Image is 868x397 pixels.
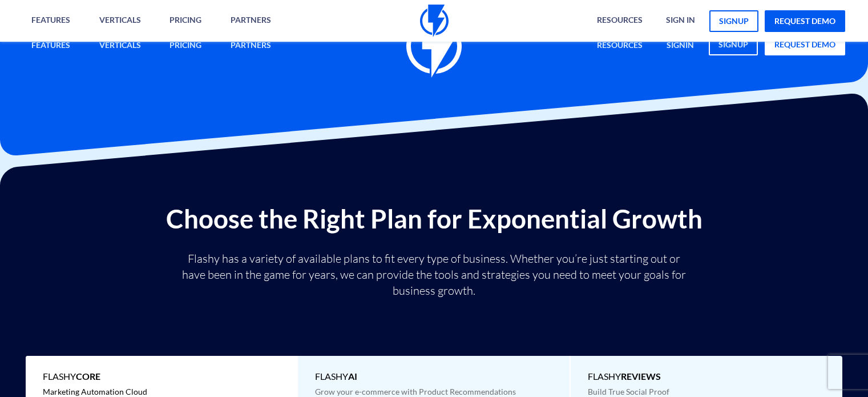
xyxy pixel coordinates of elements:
a: Pricing [161,34,210,58]
span: Grow your e-commerce with Product Recommendations [315,387,516,396]
a: Resources [588,34,651,58]
h2: Choose the Right Plan for Exponential Growth [9,204,859,233]
a: Verticals [91,34,150,58]
b: REVIEWS [621,371,661,382]
a: request demo [765,34,845,55]
span: Marketing Automation Cloud [43,387,147,396]
a: request demo [765,10,845,32]
a: signin [658,34,703,58]
span: Flashy [43,370,280,383]
a: signup [709,34,758,55]
b: Core [76,371,100,382]
p: Flashy has a variety of available plans to fit every type of business. Whether you’re just starti... [177,251,691,299]
a: Features [23,34,79,58]
a: signup [709,10,758,32]
a: Partners [222,34,280,58]
span: Flashy [315,370,552,383]
b: AI [348,371,357,382]
span: Build True Social Proof [588,387,669,396]
span: Flashy [588,370,826,383]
